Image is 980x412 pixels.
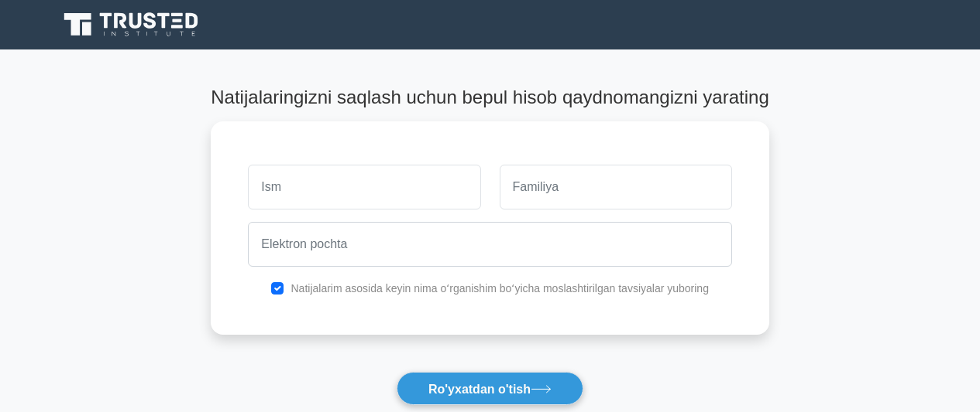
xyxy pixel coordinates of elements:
font: Natijalaringizni saqlash uchun bepul hisob qaydnomangizni yarating [211,87,769,107]
input: Ism [248,165,480,209]
button: Ro'yxatdan o'tish [397,372,583,405]
input: Familiya [500,165,732,209]
font: Ro'yxatdan o'tish [428,382,531,395]
input: Elektron pochta [248,222,731,267]
font: Natijalarim asosida keyin nima oʻrganishim boʻyicha moslashtirilgan tavsiyalar yuboring [291,282,708,295]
